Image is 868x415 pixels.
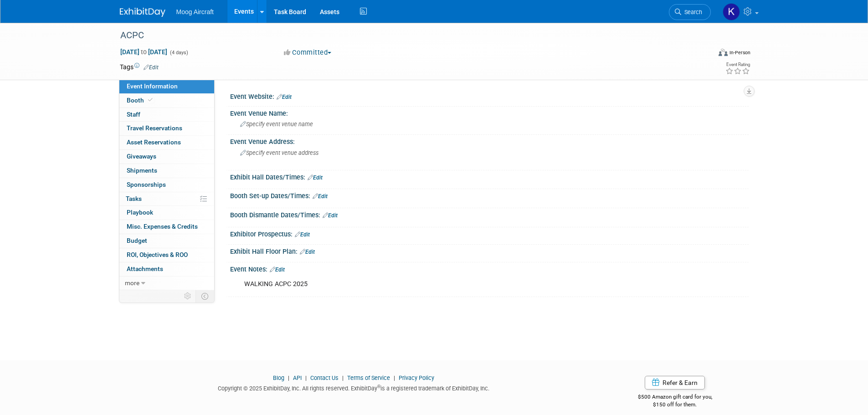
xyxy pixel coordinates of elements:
[310,374,339,381] a: Contact Us
[126,195,142,202] span: Tasks
[657,47,751,61] div: Event Format
[308,174,323,181] a: Edit
[286,374,292,381] span: |
[645,376,705,389] a: Refer & Earn
[148,97,153,102] i: Booth reservation complete
[119,206,214,220] a: Playbook
[125,279,139,287] span: more
[273,374,284,381] a: Blog
[313,193,328,200] a: Edit
[230,107,749,118] div: Event Venue Name:
[117,27,697,44] div: ACPC
[340,374,346,381] span: |
[295,231,310,238] a: Edit
[230,208,749,220] div: Booth Dismantle Dates/Times:
[127,111,140,118] span: Staff
[725,62,750,67] div: Event Rating
[230,170,749,182] div: Exhibit Hall Dates/Times:
[119,220,214,234] a: Misc. Expenses & Credits
[127,181,166,188] span: Sponsorships
[270,266,285,273] a: Edit
[169,50,188,56] span: (4 days)
[119,192,214,206] a: Tasks
[303,374,309,381] span: |
[119,122,214,135] a: Travel Reservations
[399,374,434,381] a: Privacy Policy
[127,223,198,230] span: Misc. Expenses & Credits
[300,249,315,255] a: Edit
[391,374,397,381] span: |
[230,245,749,256] div: Exhibit Hall Floor Plan:
[601,387,749,408] div: $500 Amazon gift card for you,
[230,90,749,102] div: Event Website:
[195,290,214,302] td: Toggle Event Tabs
[139,48,148,56] span: to
[230,189,749,201] div: Booth Set-up Dates/Times:
[120,62,159,72] td: Tags
[669,4,711,20] a: Search
[127,251,188,258] span: ROI, Objectives & ROO
[230,262,749,274] div: Event Notes:
[281,48,335,57] button: Committed
[119,150,214,164] a: Giveaways
[127,124,182,132] span: Travel Reservations
[230,227,749,239] div: Exhibitor Prospectus:
[119,248,214,262] a: ROI, Objectives & ROO
[230,135,749,146] div: Event Venue Address:
[176,8,214,15] span: Moog Aircraft
[144,64,159,71] a: Edit
[119,178,214,192] a: Sponsorships
[127,209,153,216] span: Playbook
[719,49,728,56] img: Format-Inperson.png
[601,401,749,409] div: $150 off for them.
[323,212,338,219] a: Edit
[120,8,165,17] img: ExhibitDay
[119,262,214,276] a: Attachments
[127,153,156,160] span: Giveaways
[127,237,147,244] span: Budget
[127,138,181,146] span: Asset Reservations
[240,121,313,128] span: Specify event venue name
[723,3,740,20] img: Kelsey Blackley
[377,384,380,389] sup: ®
[119,136,214,149] a: Asset Reservations
[127,265,163,272] span: Attachments
[119,108,214,122] a: Staff
[180,290,196,302] td: Personalize Event Tab Strip
[681,9,702,15] span: Search
[277,94,292,100] a: Edit
[119,94,214,108] a: Booth
[240,149,318,156] span: Specify event venue address
[729,49,750,56] div: In-Person
[119,234,214,248] a: Budget
[120,48,168,56] span: [DATE] [DATE]
[127,82,178,90] span: Event Information
[238,275,648,293] div: WALKING ACPC 2025
[347,374,390,381] a: Terms of Service
[293,374,302,381] a: API
[119,164,214,178] a: Shipments
[127,167,157,174] span: Shipments
[119,277,214,290] a: more
[120,382,588,393] div: Copyright © 2025 ExhibitDay, Inc. All rights reserved. ExhibitDay is a registered trademark of Ex...
[127,97,154,104] span: Booth
[119,80,214,93] a: Event Information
